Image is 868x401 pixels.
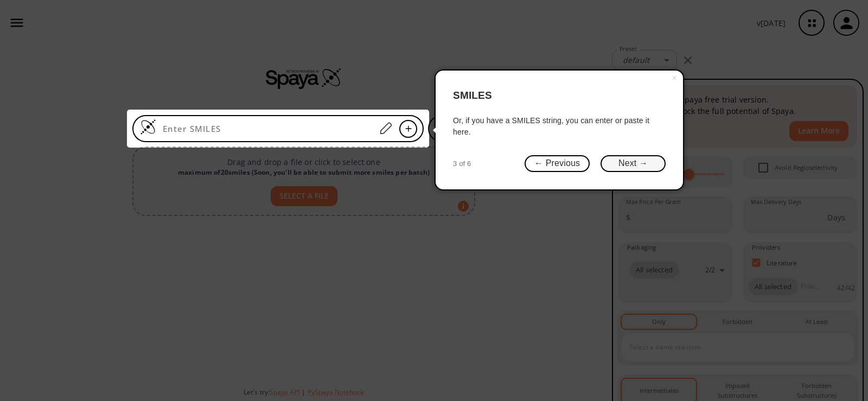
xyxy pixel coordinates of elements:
header: SMILES [453,79,666,112]
button: Close [666,71,683,86]
span: 3 of 6 [453,158,471,169]
img: Logo Spaya [140,119,156,135]
div: Or, if you have a SMILES string, you can enter or paste it here. [453,115,666,138]
button: Next → [601,155,666,172]
button: ← Previous [525,155,590,172]
input: Enter SMILES [156,123,375,134]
